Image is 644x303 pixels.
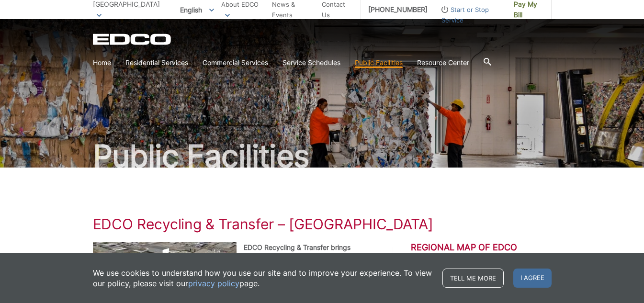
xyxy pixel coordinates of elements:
a: privacy policy [188,278,239,289]
p: We use cookies to understand how you use our site and to improve your experience. To view our pol... [93,268,433,289]
a: Commercial Services [203,57,268,68]
a: Residential Services [125,57,188,68]
h2: Public Facilities [93,141,552,171]
a: EDCD logo. Return to the homepage. [93,34,172,45]
a: Resource Center [417,57,469,68]
strong: EDCO Recycling & Transfer brings convenience to waste drop-off. [244,243,350,262]
a: Public Facilities [355,57,403,68]
h2: Regional Map of EDCO Recovery & Transfer [411,242,552,263]
a: Service Schedules [282,57,340,68]
span: I agree [513,269,552,288]
a: Home [93,57,111,68]
a: Tell me more [442,269,504,288]
span: English [173,2,221,18]
h1: EDCO Recycling & Transfer – [GEOGRAPHIC_DATA] [93,215,552,233]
